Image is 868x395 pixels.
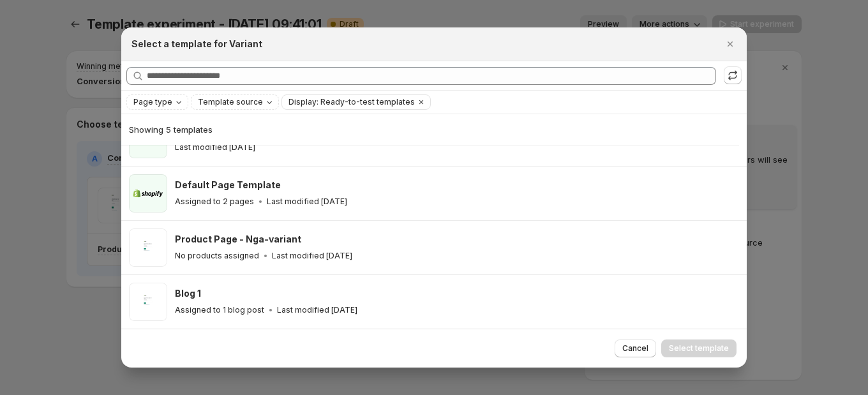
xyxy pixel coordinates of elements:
p: Assigned to 2 pages [175,197,254,207]
button: Close [721,35,739,53]
p: Last modified [DATE] [272,251,352,261]
button: Template source [191,95,278,109]
button: Page type [127,95,188,109]
span: Cancel [622,343,648,354]
p: Last modified [DATE] [277,305,357,315]
h3: Product Page - Nga-variant [175,233,301,246]
p: Last modified [DATE] [267,197,347,207]
p: Last modified [DATE] [175,142,255,153]
h3: Blog 1 [175,287,201,300]
button: Display: Ready-to-test templates [282,95,415,109]
span: Page type [133,97,172,107]
span: Showing 5 templates [129,124,213,135]
p: No products assigned [175,251,259,261]
span: Template source [198,97,263,107]
button: Cancel [615,339,656,357]
h3: Default Page Template [175,179,281,191]
span: Display: Ready-to-test templates [288,97,415,107]
h2: Select a template for Variant [131,38,262,50]
p: Assigned to 1 blog post [175,305,264,315]
button: Clear [415,95,428,109]
img: Default Page Template [129,174,167,212]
